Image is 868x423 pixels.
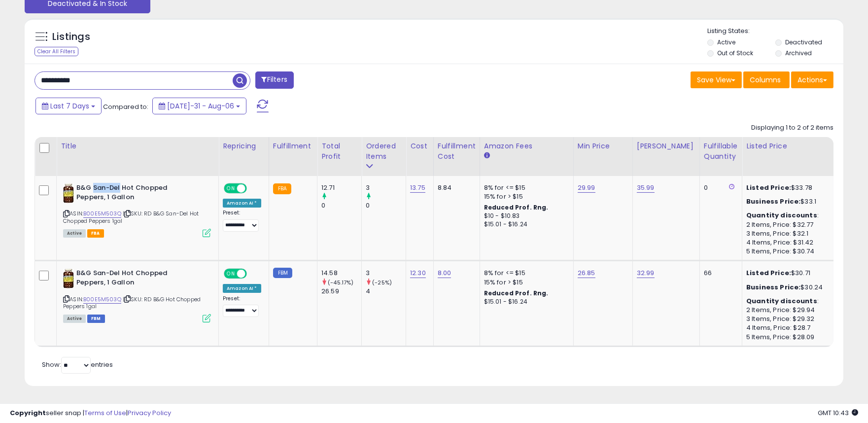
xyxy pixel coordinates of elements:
[366,287,406,296] div: 4
[484,192,566,201] div: 15% for > $15
[484,212,566,220] div: $10 - $10.83
[785,38,822,46] label: Deactivated
[691,71,742,88] button: Save View
[746,315,828,323] div: 3 Items, Price: $29.32
[746,211,828,220] div: :
[321,287,361,296] div: 26.59
[484,203,549,211] b: Reduced Prof. Rng.
[321,183,361,192] div: 12.71
[273,268,292,278] small: FBM
[255,71,294,89] button: Filters
[63,315,86,323] span: All listings currently available for purchase on Amazon
[578,268,595,278] a: 26.85
[63,295,201,310] span: | SKU: RD B&G Hot Chopped Peppers 1gal
[63,269,74,288] img: 41ib0W6ji2L._SL40_.jpg
[484,220,566,229] div: $15.01 - $16.24
[35,98,102,114] button: Last 7 Days
[103,102,148,111] span: Compared to:
[167,101,234,111] span: [DATE]-31 - Aug-06
[746,247,828,256] div: 5 Items, Price: $30.74
[637,183,655,193] a: 35.99
[366,183,406,192] div: 3
[746,238,828,247] div: 4 Items, Price: $31.42
[410,141,429,151] div: Cost
[785,49,812,57] label: Archived
[717,38,735,46] label: Active
[225,270,237,278] span: ON
[818,408,858,418] span: 2025-08-14 10:43 GMT
[152,98,246,114] button: [DATE]-31 - Aug-06
[76,269,196,289] b: B&G San-Del Hot Chopped Peppers, 1 Gallon
[438,268,451,278] a: 8.00
[484,141,569,151] div: Amazon Fees
[83,210,121,218] a: B00E5M503Q
[746,183,791,192] b: Listed Price:
[223,199,261,208] div: Amazon AI *
[746,141,832,151] div: Listed Price
[366,141,402,162] div: Ordered Items
[750,75,781,85] span: Columns
[484,298,566,306] div: $15.01 - $16.24
[273,141,313,151] div: Fulfillment
[63,229,86,238] span: All listings currently available for purchase on Amazon
[578,183,595,193] a: 29.99
[746,183,828,192] div: $33.78
[35,47,78,56] div: Clear All Filters
[83,295,121,304] a: B00E5M503Q
[704,141,738,162] div: Fulfillable Quantity
[746,197,800,206] b: Business Price:
[63,183,211,236] div: ASIN:
[791,71,833,88] button: Actions
[245,270,261,278] span: OFF
[746,306,828,315] div: 2 Items, Price: $29.94
[223,210,261,232] div: Preset:
[746,297,828,306] div: :
[50,101,89,111] span: Last 7 Days
[366,269,406,278] div: 3
[366,201,406,210] div: 0
[245,184,261,193] span: OFF
[321,141,357,162] div: Total Profit
[746,229,828,238] div: 3 Items, Price: $32.1
[746,283,828,292] div: $30.24
[484,278,566,287] div: 15% for > $15
[704,269,734,278] div: 66
[746,282,800,292] b: Business Price:
[87,315,105,323] span: FBM
[746,296,817,306] b: Quantity discounts
[410,183,425,193] a: 13.75
[223,141,265,151] div: Repricing
[743,71,790,88] button: Columns
[61,141,214,151] div: Title
[484,269,566,278] div: 8% for <= $15
[84,408,126,418] a: Terms of Use
[484,289,549,297] b: Reduced Prof. Rng.
[76,183,196,204] b: B&G San-Del Hot Chopped Peppers, 1 Gallon
[321,269,361,278] div: 14.58
[10,408,46,418] strong: Copyright
[746,323,828,332] div: 4 Items, Price: $28.7
[372,279,392,286] small: (-25%)
[410,268,426,278] a: 12.30
[484,151,490,160] small: Amazon Fees.
[225,184,237,193] span: ON
[484,183,566,192] div: 8% for <= $15
[128,408,171,418] a: Privacy Policy
[717,49,753,57] label: Out of Stock
[223,295,261,317] div: Preset:
[637,268,655,278] a: 32.99
[637,141,695,151] div: [PERSON_NAME]
[63,269,211,321] div: ASIN:
[746,197,828,206] div: $33.1
[52,30,90,44] h5: Listings
[87,229,104,238] span: FBA
[328,279,353,286] small: (-45.17%)
[704,183,734,192] div: 0
[63,210,199,224] span: | SKU: RD B&G San-Del Hot Chopped Peppers 1gal
[63,183,74,203] img: 41ib0W6ji2L._SL40_.jpg
[438,141,476,162] div: Fulfillment Cost
[10,409,171,418] div: seller snap | |
[751,123,833,133] div: Displaying 1 to 2 of 2 items
[321,201,361,210] div: 0
[438,183,472,192] div: 8.84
